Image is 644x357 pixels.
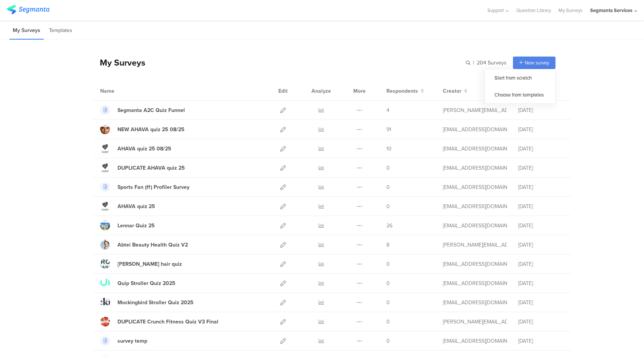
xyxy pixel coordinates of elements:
[518,279,563,287] div: [DATE]
[118,183,189,191] div: Sports Fan (ff) Profiler Survey
[100,144,171,153] a: AHAVA quiz 25 08/25
[487,7,504,14] span: Support
[518,222,563,230] div: [DATE]
[518,145,563,153] div: [DATE]
[100,240,188,250] a: Abtei Beauty Health Quiz V2
[118,241,188,249] div: Abtei Beauty Health Quiz V2
[518,183,563,191] div: [DATE]
[118,106,185,114] div: Segmanta A2C Quiz Funnel
[118,222,155,230] div: Lennar Quiz 25
[386,299,390,306] span: 0
[443,164,507,172] div: gillat@segmanta.com
[518,106,563,114] div: [DATE]
[118,260,182,268] div: YVES ROCHER hair quiz
[443,202,507,210] div: eliran@segmanta.com
[443,106,507,114] div: riel@segmanta.com
[386,318,390,326] span: 0
[443,260,507,268] div: eliran@segmanta.com
[518,126,563,133] div: [DATE]
[386,241,389,249] span: 8
[485,86,555,103] div: Choose from templates
[386,202,390,210] span: 0
[9,22,44,40] li: My Surveys
[100,105,185,115] a: Segmanta A2C Quiz Funnel
[275,81,291,100] div: Edit
[118,318,218,326] div: DUPLICATE Crunch Fitness Quiz V3 Final
[118,337,147,345] div: survey temp
[518,164,563,172] div: [DATE]
[443,87,467,95] button: Creator
[386,106,389,114] span: 4
[100,259,182,269] a: [PERSON_NAME] hair quiz
[310,81,333,100] div: Analyze
[100,163,185,173] a: DUPLICATE AHAVA quiz 25
[100,201,155,211] a: AHAVA quiz 25
[118,126,185,133] div: NEW AHAVA quiz 25 08/25
[386,87,424,95] button: Respondents
[443,241,507,249] div: riel@segmanta.com
[7,5,49,14] img: segmanta logo
[518,202,563,210] div: [DATE]
[386,126,391,133] span: 91
[100,87,145,95] div: Name
[118,202,155,210] div: AHAVA quiz 25
[100,124,185,134] a: NEW AHAVA quiz 25 08/25
[443,145,507,153] div: gillat@segmanta.com
[443,299,507,306] div: eliran@segmanta.com
[590,7,632,14] div: Segmanta Services
[518,241,563,249] div: [DATE]
[92,56,145,69] div: My Surveys
[386,222,392,230] span: 26
[443,126,507,133] div: eliran@segmanta.com
[485,69,555,86] div: Start from scratch
[386,164,390,172] span: 0
[386,279,390,287] span: 0
[443,87,461,95] span: Creator
[118,164,185,172] div: DUPLICATE AHAVA quiz 25
[118,145,171,153] div: AHAVA quiz 25 08/25
[443,222,507,230] div: eliran@segmanta.com
[100,182,189,192] a: Sports Fan (ff) Profiler Survey
[443,279,507,287] div: eliran@segmanta.com
[518,260,563,268] div: [DATE]
[518,318,563,326] div: [DATE]
[443,337,507,345] div: eliran@segmanta.com
[100,278,175,288] a: Quip Stroller Quiz 2025
[386,260,390,268] span: 0
[100,317,218,326] a: DUPLICATE Crunch Fitness Quiz V3 Final
[118,299,194,306] div: Mockingbird Stroller Quiz 2025
[443,318,507,326] div: riel@segmanta.com
[525,59,549,66] span: New survey
[351,81,368,100] div: More
[518,337,563,345] div: [DATE]
[472,59,475,67] span: |
[386,183,390,191] span: 0
[386,337,390,345] span: 0
[100,297,194,307] a: Mockingbird Stroller Quiz 2025
[443,183,507,191] div: eliran@segmanta.com
[100,221,155,230] a: Lennar Quiz 25
[386,87,418,95] span: Respondents
[386,145,392,153] span: 10
[118,279,175,287] div: Quip Stroller Quiz 2025
[477,59,507,67] span: 204 Surveys
[100,336,147,346] a: survey temp
[518,299,563,306] div: [DATE]
[46,22,76,40] li: Templates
